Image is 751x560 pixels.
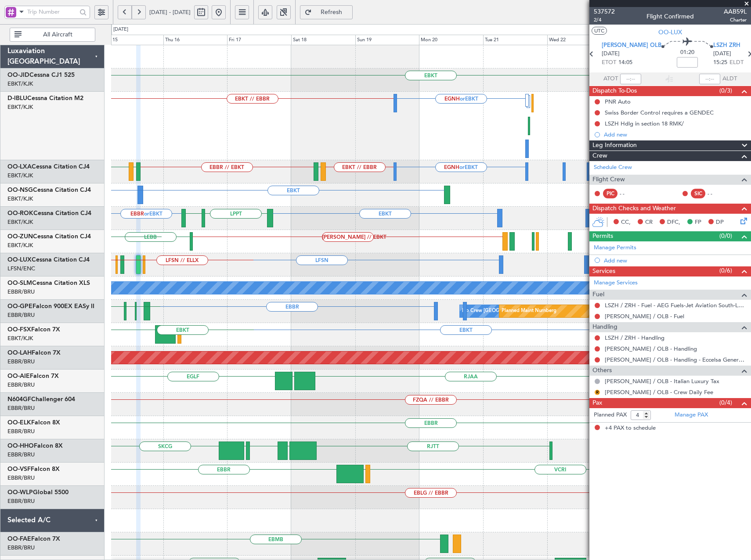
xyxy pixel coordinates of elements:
[7,381,35,389] a: EBBR/BRU
[592,204,676,214] span: Dispatch Checks and Weather
[620,74,641,84] input: --:--
[7,233,91,240] a: OO-ZUNCessna Citation CJ4
[7,72,29,78] span: OO-JID
[605,312,684,320] a: [PERSON_NAME] / OLB - Fuel
[592,86,637,96] span: Dispatch To-Dos
[7,396,31,402] span: N604GF
[716,218,724,227] span: DP
[7,72,75,78] a: OO-JIDCessna CJ1 525
[719,266,732,275] span: (0/6)
[483,35,547,45] div: Tue 21
[594,411,627,420] label: Planned PAX
[7,218,33,226] a: EBKT/KJK
[722,75,737,83] span: ALDT
[618,58,632,67] span: 14:05
[7,303,94,309] a: OO-GPEFalcon 900EX EASy II
[658,28,682,37] span: OO-LUX
[7,95,27,101] span: D-IBLU
[27,5,77,18] input: Trip Number
[7,497,35,505] a: EBBR/BRU
[592,366,612,376] span: Others
[7,210,91,216] a: OO-ROKCessna Citation CJ4
[462,305,609,318] div: No Crew [GEOGRAPHIC_DATA] ([GEOGRAPHIC_DATA] National)
[604,257,747,264] div: Add new
[7,210,33,216] span: OO-ROK
[314,9,350,15] span: Refresh
[594,16,615,24] span: 2/4
[667,218,680,227] span: DFC,
[602,58,616,67] span: ETOT
[603,189,617,198] div: PIC
[7,536,31,542] span: OO-FAE
[547,35,611,45] div: Wed 22
[7,303,32,309] span: OO-GPE
[419,35,483,45] div: Mon 20
[7,404,35,412] a: EBBR/BRU
[603,75,618,83] span: ATOT
[594,163,632,172] a: Schedule Crew
[99,35,163,45] div: Wed 15
[7,373,30,379] span: OO-AIE
[713,50,731,58] span: [DATE]
[7,311,35,319] a: EBBR/BRU
[7,288,35,296] a: EBBR/BRU
[7,80,33,88] a: EBKT/KJK
[7,334,33,342] a: EBKT/KJK
[7,373,59,379] a: OO-AIEFalcon 7X
[7,327,60,333] a: OO-FSXFalcon 7X
[695,218,701,227] span: FP
[502,305,556,318] div: Planned Maint Nurnberg
[7,536,60,542] a: OO-FAEFalcon 7X
[7,544,35,552] a: EBBR/BRU
[149,8,191,16] span: [DATE] - [DATE]
[719,231,732,241] span: (0/0)
[7,420,60,426] a: OO-ELKFalcon 8X
[7,95,83,101] a: D-IBLUCessna Citation M2
[7,233,33,240] span: OO-ZUN
[604,131,747,138] div: Add new
[620,190,639,197] div: - -
[7,187,33,193] span: OO-NSG
[7,443,63,449] a: OO-HHOFalcon 8X
[300,5,353,19] button: Refresh
[7,451,35,459] a: EBBR/BRU
[592,398,602,408] span: Pax
[10,28,95,42] button: All Aircraft
[592,175,625,185] span: Flight Crew
[355,35,419,45] div: Sun 19
[729,58,744,67] span: ELDT
[646,12,694,21] div: Flight Confirmed
[7,358,35,366] a: EBBR/BRU
[605,356,747,363] a: [PERSON_NAME] / OLB - Handling - Eccelsa General Aviation [PERSON_NAME] / OLB
[713,58,727,67] span: 15:25
[7,280,90,286] a: OO-SLMCessna Citation XLS
[602,41,661,50] span: [PERSON_NAME] OLB
[7,172,33,179] a: EBKT/KJK
[605,377,719,385] a: [PERSON_NAME] / OLB - Italian Luxury Tax
[592,290,604,300] span: Fuel
[691,189,705,198] div: SIC
[227,35,291,45] div: Fri 17
[113,26,128,33] div: [DATE]
[7,396,75,402] a: N604GFChallenger 604
[7,489,69,495] a: OO-WLPGlobal 5500
[7,466,31,472] span: OO-VSF
[7,265,35,273] a: LFSN/ENC
[7,489,33,495] span: OO-WLP
[605,302,747,309] a: LSZH / ZRH - Fuel - AEG Fuels-Jet Aviation South-LSZH/ZRH
[7,164,32,170] span: OO-LXA
[719,86,732,95] span: (0/3)
[605,120,684,127] div: LSZH Hdlg in section 18 RMK/
[7,350,61,356] a: OO-LAHFalcon 7X
[7,466,60,472] a: OO-VSFFalcon 8X
[594,244,636,252] a: Manage Permits
[7,164,90,170] a: OO-LXACessna Citation CJ4
[645,218,653,227] span: CR
[7,257,90,263] a: OO-LUXCessna Citation CJ4
[7,257,32,263] span: OO-LUX
[592,322,617,332] span: Handling
[605,109,714,116] div: Swiss Border Control requires a GENDEC
[7,195,33,203] a: EBKT/KJK
[163,35,227,45] div: Thu 16
[675,411,708,420] a: Manage PAX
